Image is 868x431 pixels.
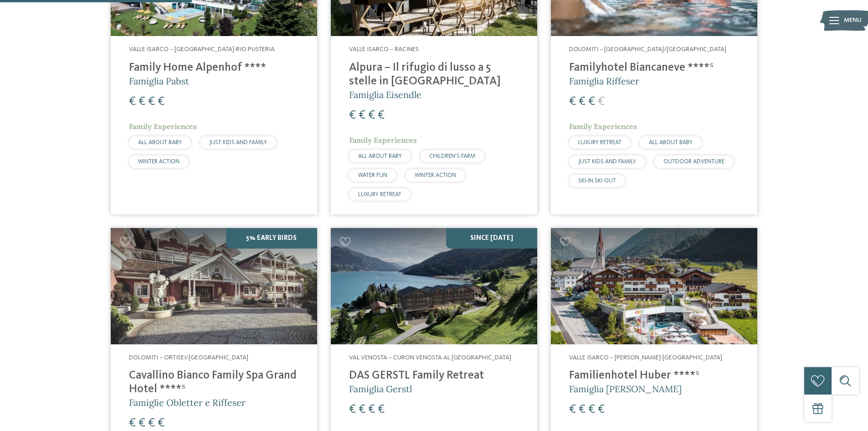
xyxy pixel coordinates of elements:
[148,96,155,108] span: €
[569,404,576,415] span: €
[331,228,537,344] img: Cercate un hotel per famiglie? Qui troverete solo i migliori!
[129,122,197,131] span: Family Experiences
[138,159,180,165] span: WINTER ACTION
[139,417,145,429] span: €
[158,417,164,429] span: €
[569,46,726,52] span: Dolomiti – [GEOGRAPHIC_DATA]/[GEOGRAPHIC_DATA]
[578,159,636,165] span: JUST KIDS AND FAMILY
[358,192,401,197] span: LUXURY RETREAT
[579,404,586,415] span: €
[111,228,317,344] img: Family Spa Grand Hotel Cavallino Bianco ****ˢ
[349,404,356,415] span: €
[598,96,605,108] span: €
[429,153,475,159] span: CHILDREN’S FARM
[349,354,511,361] span: Val Venosta – Curon Venosta al [GEOGRAPHIC_DATA]
[358,172,387,178] span: WATER FUN
[349,383,412,395] span: Famiglia Gerstl
[358,153,402,159] span: ALL ABOUT BABY
[378,404,385,415] span: €
[349,135,417,145] span: Family Experiences
[129,369,299,396] h4: Cavallino Bianco Family Spa Grand Hotel ****ˢ
[551,228,757,344] img: Cercate un hotel per famiglie? Qui troverete solo i migliori!
[129,354,248,361] span: Dolomiti – Ortisei/[GEOGRAPHIC_DATA]
[579,96,586,108] span: €
[569,96,576,108] span: €
[158,96,164,108] span: €
[569,75,639,87] span: Famiglia Riffeser
[129,46,275,52] span: Valle Isarco – [GEOGRAPHIC_DATA]-Rio Pusteria
[378,109,385,121] span: €
[415,172,456,178] span: WINTER ACTION
[569,369,739,383] h4: Familienhotel Huber ****ˢ
[139,96,145,108] span: €
[578,178,616,184] span: SKI-IN SKI-OUT
[588,404,595,415] span: €
[569,354,722,361] span: Valle Isarco – [PERSON_NAME]-[GEOGRAPHIC_DATA]
[359,404,365,415] span: €
[129,417,136,429] span: €
[368,404,375,415] span: €
[368,109,375,121] span: €
[349,109,356,121] span: €
[209,140,267,145] span: JUST KIDS AND FAMILY
[588,96,595,108] span: €
[649,140,693,145] span: ALL ABOUT BABY
[129,397,246,408] span: Famiglie Obletter e Riffeser
[578,140,621,145] span: LUXURY RETREAT
[349,46,419,52] span: Valle Isarco – Racines
[138,140,182,145] span: ALL ABOUT BABY
[569,61,739,75] h4: Familyhotel Biancaneve ****ˢ
[359,109,365,121] span: €
[129,75,189,87] span: Famiglia Pabst
[349,89,421,100] span: Famiglia Eisendle
[349,61,519,88] h4: Alpura – Il rifugio di lusso a 5 stelle in [GEOGRAPHIC_DATA]
[598,404,605,415] span: €
[148,417,155,429] span: €
[569,122,637,131] span: Family Experiences
[569,383,682,395] span: Famiglia [PERSON_NAME]
[129,61,299,75] h4: Family Home Alpenhof ****
[663,159,724,165] span: OUTDOOR ADVENTURE
[129,96,136,108] span: €
[349,369,519,383] h4: DAS GERSTL Family Retreat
